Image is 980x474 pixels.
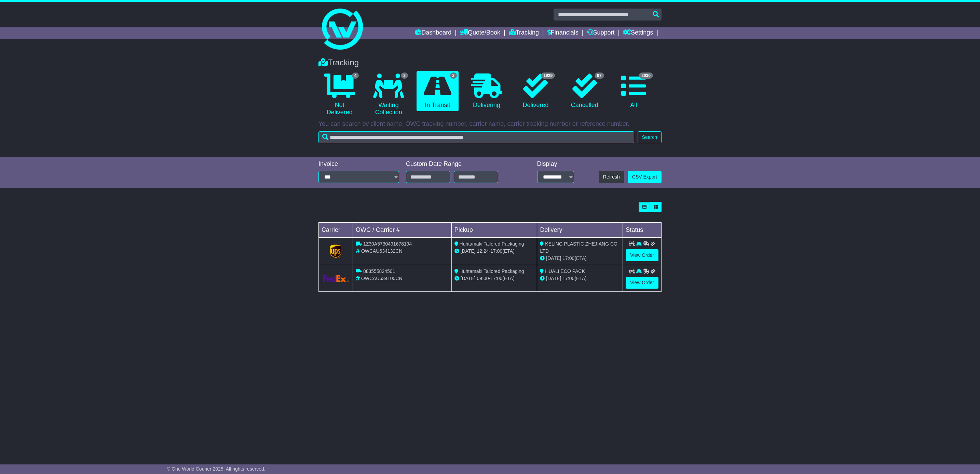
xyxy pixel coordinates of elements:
td: OWC / Carrier # [353,223,452,238]
span: 2030 [639,73,653,79]
a: 1929 Delivered [515,71,557,111]
span: KELING PLASTIC ZHEJIANG CO LTD [540,241,617,254]
span: 17:00 [490,248,502,254]
span: © One World Courier 2025. All rights reserved. [167,466,266,472]
div: - (ETA) [454,275,534,282]
div: Display [537,160,574,168]
a: CSV Export [628,171,662,183]
img: GetCarrierServiceLogo [323,275,349,282]
div: (ETA) [540,255,620,262]
span: 883555824501 [363,268,395,274]
span: 1929 [541,73,555,79]
a: 2 Waiting Collection [367,71,409,119]
div: (ETA) [540,275,620,282]
a: 2 In Transit [417,71,459,111]
span: OWCAU634132CN [361,248,403,254]
td: Pickup [451,223,537,238]
button: Search [638,131,662,143]
a: Quote/Book [460,27,500,39]
button: Refresh [599,171,624,183]
div: Invoice [318,160,399,168]
span: [DATE] [461,276,476,281]
p: You can search by client name, OWC tracking number, carrier name, carrier tracking number or refe... [318,120,662,128]
td: Carrier [319,223,353,238]
div: Tracking [315,58,665,68]
span: 2 [401,73,408,79]
a: Support [587,27,615,39]
span: 1Z30A5730491678194 [363,241,412,247]
span: 17:00 [562,276,574,281]
img: GetCarrierServiceLogo [330,245,342,258]
a: 2030 All [613,71,655,111]
span: HUALI ECO PACK [545,268,585,274]
a: 97 Cancelled [563,71,605,111]
a: Settings [623,27,653,39]
span: Huhtamaki Tailored Packaging [460,268,524,274]
div: Custom Date Range [406,160,516,168]
a: Tracking [509,27,539,39]
span: [DATE] [546,255,561,261]
span: [DATE] [461,248,476,254]
a: Delivering [465,71,507,111]
td: Delivery [537,223,623,238]
div: - (ETA) [454,248,534,255]
a: Financials [547,27,579,39]
a: Dashboard [415,27,451,39]
span: 12:24 [477,248,489,254]
span: OWCAU634100CN [361,276,403,281]
span: 17:00 [562,255,574,261]
span: 97 [595,73,604,79]
span: 2 [450,73,457,79]
a: View Order [626,249,658,261]
span: [DATE] [546,276,561,281]
td: Status [623,223,662,238]
span: 09:00 [477,276,489,281]
span: 4 [352,73,359,79]
a: View Order [626,277,658,289]
span: 17:00 [490,276,502,281]
a: 4 Not Delivered [318,71,360,119]
span: Huhtamaki Tailored Packaging [460,241,524,247]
